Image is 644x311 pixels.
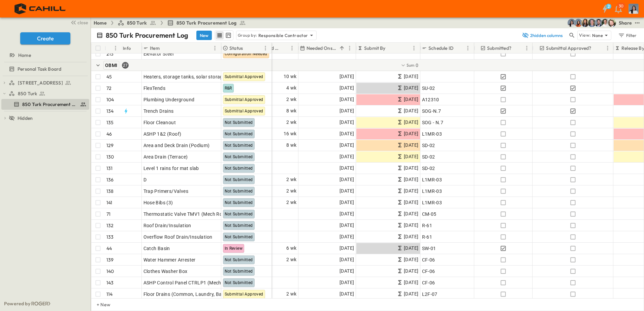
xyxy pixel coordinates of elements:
[211,44,219,52] button: Menu
[629,4,639,14] img: Profile Picture
[225,212,253,216] span: Not Submitted
[106,222,114,229] p: 132
[340,118,354,126] span: [DATE]
[428,45,453,51] p: Schedule ID
[167,20,246,26] a: 850 Turk Procurement Log
[579,32,591,39] p: View:
[340,210,354,218] span: [DATE]
[608,4,610,9] h6: 2
[18,115,33,122] span: Hidden
[106,211,110,217] p: 71
[22,101,77,108] span: 850 Turk Procurement Log
[1,77,89,88] div: [STREET_ADDRESS]test
[106,176,114,183] p: 136
[106,73,112,80] p: 45
[143,96,195,103] span: Plumbing Underground
[340,153,354,161] span: [DATE]
[407,62,415,68] p: Sum
[404,279,418,286] span: [DATE]
[340,221,354,229] span: [DATE]
[225,177,253,182] span: Not Submitted
[422,153,435,160] span: SD-02
[404,96,418,103] span: [DATE]
[244,44,252,52] button: Sort
[513,44,520,52] button: Sort
[106,279,114,286] p: 143
[225,109,263,113] span: Submittal Approved
[404,256,418,264] span: [DATE]
[143,256,196,263] span: Water Hammer Arrester
[281,44,288,52] button: Sort
[1,64,88,74] a: Personal Task Board
[422,188,442,195] span: L1MR-03
[261,44,269,52] button: Menu
[143,73,270,80] span: Heaters, storage tanks, solar storage and expansion tank
[340,164,354,172] span: [DATE]
[106,199,112,206] p: 141
[196,31,212,40] button: New
[143,176,147,183] span: D
[340,290,354,298] span: [DATE]
[225,74,263,79] span: Submittal Approved
[123,39,131,58] div: Info
[618,32,637,39] div: Filter
[340,187,354,195] span: [DATE]
[594,19,603,27] img: Casey Kasten (ckasten@cahill-sf.com)
[601,19,609,27] img: Kyle Baltes (kbaltes@cahill-sf.com)
[404,233,418,241] span: [DATE]
[422,279,435,286] span: CF-06
[340,73,354,80] span: [DATE]
[258,32,308,39] p: Responsible Contractor
[106,31,188,40] p: 850 Turk Procurement Log
[286,290,297,298] span: 2 wk
[161,44,168,52] button: Sort
[77,19,88,26] span: close
[225,143,253,148] span: Not Submitted
[18,79,63,86] span: [STREET_ADDRESS]
[176,20,236,26] span: 850 Turk Procurement Log
[286,141,297,149] span: 8 wk
[286,176,297,183] span: 2 wk
[94,20,250,26] nav: breadcrumbs
[106,50,114,57] p: 213
[105,63,118,68] span: OBMI
[422,222,432,229] span: R-61
[1,64,89,74] div: Personal Task Boardtest
[216,31,224,39] button: row view
[340,199,354,206] span: [DATE]
[97,301,101,308] p: + New
[404,199,418,206] span: [DATE]
[404,267,418,275] span: [DATE]
[225,166,253,171] span: Not Submitted
[286,107,297,115] span: 8 wk
[143,234,213,240] span: Overflow Roof Drain/Insulation
[422,119,444,126] span: SOG - N.7
[404,176,418,183] span: [DATE]
[225,86,232,91] span: R&R
[284,73,297,80] span: 10 wk
[286,256,297,264] span: 2 wk
[106,268,114,275] p: 140
[143,188,189,195] span: Trap Primers/Valves
[340,233,354,241] span: [DATE]
[143,165,199,172] span: Level 1 rains for mat slab
[619,3,623,9] p: 30
[422,142,435,149] span: SD-02
[1,50,88,60] a: Home
[225,200,253,205] span: Not Submitted
[387,44,394,52] button: Sort
[106,85,111,92] p: 72
[8,2,73,16] img: 4f72bfc4efa7236828875bac24094a5ddb05241e32d018417354e964050affa1.png
[286,118,297,126] span: 2 wk
[404,107,418,115] span: [DATE]
[68,18,89,27] button: close
[143,245,170,252] span: Catch Basin
[143,50,174,57] span: Elevator Steel
[143,279,239,286] span: ASHP Control Panel CTRLP1 (Mech. Room)
[422,245,436,252] span: SW-01
[404,118,418,126] span: [DATE]
[404,221,418,229] span: [DATE]
[286,187,297,195] span: 2 wk
[225,154,253,159] span: Not Submitted
[225,280,253,285] span: Not Submitted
